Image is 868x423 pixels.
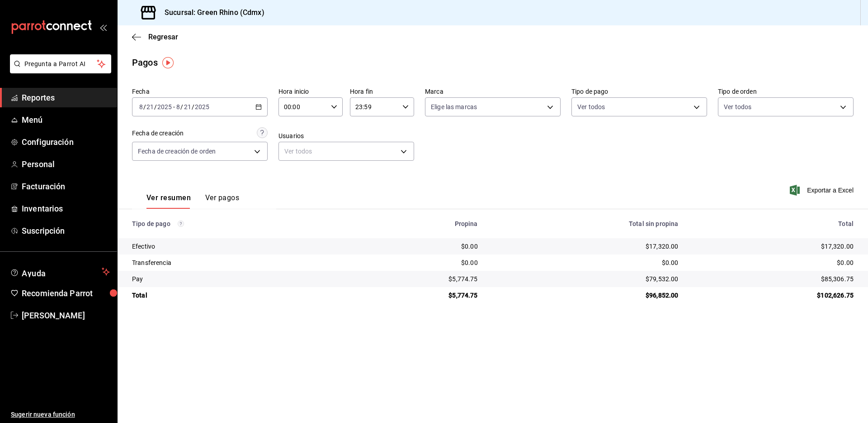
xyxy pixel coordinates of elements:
div: $5,774.75 [356,274,478,284]
div: Propina [356,220,478,227]
div: $79,532.00 [492,274,679,284]
input: -- [139,103,143,111]
span: Personal [22,158,110,170]
div: Tipo de pago [132,220,341,227]
span: / [180,103,183,111]
h3: Sucursal: Green Rhino (Cdmx) [157,7,264,18]
input: -- [146,103,154,111]
label: Hora inicio [278,88,343,95]
svg: Los pagos realizados con Pay y otras terminales son montos brutos. [178,221,184,227]
span: Menú [22,114,110,126]
span: Ayuda [22,266,98,277]
div: $17,320.00 [693,242,854,251]
div: $0.00 [356,242,478,251]
span: Fecha de creación de orden [138,147,216,156]
div: Total [693,220,854,227]
span: Sugerir nueva función [11,410,110,419]
span: Suscripción [22,225,110,237]
button: Ver pagos [205,193,239,209]
label: Usuarios [278,133,414,139]
div: Efectivo [132,242,341,251]
span: [PERSON_NAME] [22,309,110,322]
label: Tipo de orden [718,88,854,95]
span: Configuración [22,136,110,148]
button: Exportar a Excel [792,185,854,196]
a: Pregunta a Parrot AI [6,66,111,75]
img: Tooltip marker [162,57,174,68]
span: Inventarios [22,202,110,215]
span: Ver todos [724,102,751,111]
span: Regresar [148,33,178,41]
button: Ver resumen [146,193,191,209]
label: Marca [425,88,561,95]
div: $17,320.00 [492,242,679,251]
input: -- [184,103,192,111]
span: Ver todos [577,102,605,111]
div: $0.00 [492,258,679,267]
div: $102,626.75 [693,291,854,300]
input: -- [176,103,180,111]
div: $0.00 [693,258,854,267]
button: Regresar [132,33,178,41]
div: Total sin propina [492,220,679,227]
label: Hora fin [350,88,414,95]
div: navigation tabs [146,193,239,209]
div: Total [132,291,341,300]
input: ---- [157,103,172,111]
span: Pregunta a Parrot AI [24,59,97,69]
div: $96,852.00 [492,291,679,300]
span: Recomienda Parrot [22,287,110,299]
span: Reportes [22,91,110,104]
span: / [154,103,157,111]
label: Fecha [132,88,268,95]
div: $5,774.75 [356,291,478,300]
div: Transferencia [132,258,341,267]
span: Facturación [22,180,110,192]
button: open_drawer_menu [99,24,107,31]
div: Ver todos [278,142,414,161]
button: Pregunta a Parrot AI [10,54,111,73]
span: - [173,103,175,111]
span: Elige las marcas [431,102,477,111]
label: Tipo de pago [571,88,707,95]
span: / [192,103,194,111]
input: ---- [194,103,210,111]
div: Pagos [132,56,158,69]
div: $85,306.75 [693,274,854,284]
div: Fecha de creación [132,129,184,138]
div: Pay [132,274,341,284]
span: / [143,103,146,111]
div: $0.00 [356,258,478,267]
